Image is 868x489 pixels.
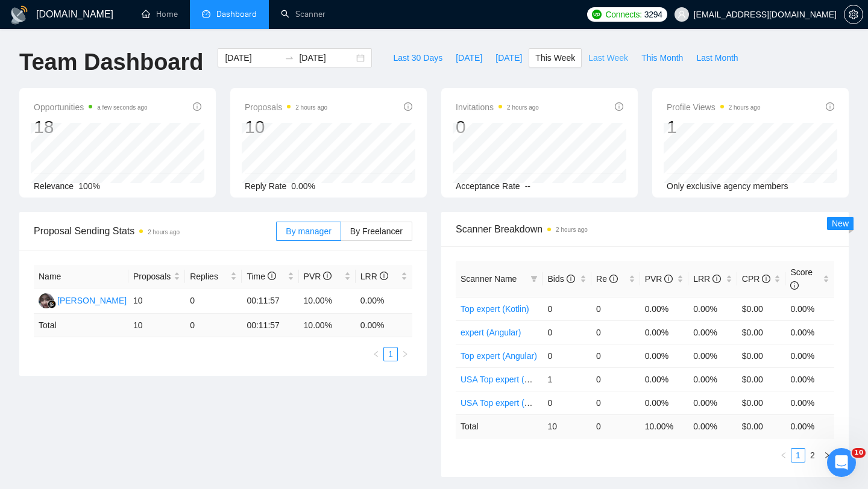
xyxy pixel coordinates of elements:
[507,104,539,111] time: 2 hours ago
[128,314,185,337] td: 10
[299,314,356,337] td: 10.00 %
[737,344,786,367] td: $0.00
[373,350,380,358] span: left
[844,10,863,19] a: setting
[640,414,689,438] td: 10.00 %
[785,414,834,438] td: 0.00 %
[225,51,280,64] input: Start date
[369,347,383,361] button: left
[688,391,737,414] td: 0.00%
[690,48,744,67] button: Last Month
[688,414,737,438] td: 0.00 %
[142,9,178,19] a: homeHome
[776,448,791,463] button: left
[820,448,834,463] button: right
[582,48,635,67] button: Last Week
[48,300,56,308] img: gigradar-bm.png
[645,274,673,284] span: PVR
[39,293,54,308] img: NF
[360,272,388,281] span: LRR
[286,226,331,236] span: By manager
[97,104,147,111] time: a few seconds ago
[805,448,820,463] li: 2
[588,51,628,64] span: Last Week
[737,297,786,320] td: $0.00
[34,100,148,114] span: Opportunities
[304,272,332,281] span: PVR
[542,297,591,320] td: 0
[678,10,686,19] span: user
[737,367,786,391] td: $0.00
[591,391,640,414] td: 0
[592,10,602,19] img: upwork-logo.png
[57,294,146,307] div: [PERSON_NAME] Ayra
[216,9,257,19] span: Dashboard
[542,414,591,438] td: 10
[667,100,761,114] span: Profile Views
[644,8,662,21] span: 3294
[693,274,721,284] span: LRR
[832,219,849,228] span: New
[852,448,866,458] span: 10
[489,48,529,67] button: [DATE]
[844,10,863,19] span: setting
[356,288,412,314] td: 0.00%
[737,391,786,414] td: $0.00
[323,272,332,280] span: info-circle
[547,274,574,284] span: Bids
[185,265,242,288] th: Replies
[369,347,383,361] li: Previous Page
[242,314,298,337] td: 00:11:57
[542,391,591,414] td: 0
[285,53,294,63] span: to
[820,448,834,463] li: Next Page
[615,102,623,111] span: info-circle
[384,347,397,361] a: 1
[664,275,673,283] span: info-circle
[640,391,689,414] td: 0.00%
[34,223,276,238] span: Proposal Sending Stats
[640,320,689,344] td: 0.00%
[688,320,737,344] td: 0.00%
[667,181,788,191] span: Only exclusive agency members
[737,320,786,344] td: $0.00
[10,5,29,25] img: logo
[525,181,530,191] span: --
[456,51,482,64] span: [DATE]
[247,272,275,281] span: Time
[641,51,683,64] span: This Month
[688,297,737,320] td: 0.00%
[529,48,582,67] button: This Week
[281,9,325,19] a: searchScanner
[299,51,354,64] input: End date
[742,274,770,284] span: CPR
[495,51,522,64] span: [DATE]
[449,48,489,67] button: [DATE]
[461,398,556,408] a: USA Top expert (Angular)
[285,53,294,63] span: swap-right
[591,367,640,391] td: 0
[640,297,689,320] td: 0.00%
[567,275,575,283] span: info-circle
[696,51,738,64] span: Last Month
[185,314,242,337] td: 0
[34,265,128,288] th: Name
[380,272,388,280] span: info-circle
[398,347,412,361] button: right
[456,116,539,139] div: 0
[456,181,520,191] span: Acceptance Rate
[530,275,538,282] span: filter
[461,274,517,284] span: Scanner Name
[393,51,442,64] span: Last 30 Days
[398,347,412,361] li: Next Page
[785,297,834,320] td: 0.00%
[291,181,315,191] span: 0.00%
[688,367,737,391] td: 0.00%
[383,347,398,361] li: 1
[242,288,298,314] td: 00:11:57
[844,5,863,24] button: setting
[556,226,588,233] time: 2 hours ago
[780,452,787,459] span: left
[78,181,100,191] span: 100%
[268,272,276,280] span: info-circle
